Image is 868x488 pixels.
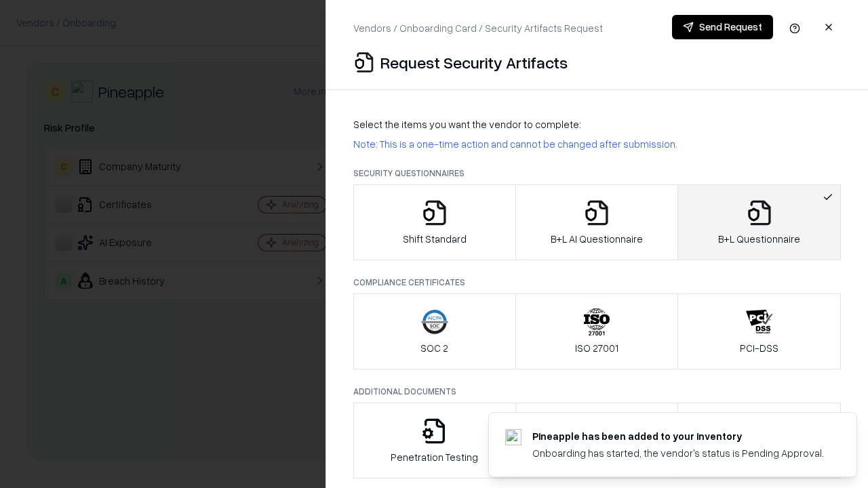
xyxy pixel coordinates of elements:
button: Penetration Testing [353,403,516,479]
p: Compliance Certificates [353,277,841,288]
button: Data Processing Agreement [677,403,841,479]
img: pineappleenergy.com [505,429,521,445]
button: PCI-DSS [677,293,841,369]
p: Note: This is a one-time action and cannot be changed after submission. [353,137,841,151]
button: SOC 2 [353,293,516,369]
p: Vendors / Onboarding Card / Security Artifacts Request [353,21,603,35]
p: B+L AI Questionnaire [551,232,643,246]
p: Shift Standard [403,232,467,246]
p: Security Questionnaires [353,167,841,179]
p: SOC 2 [420,341,448,355]
p: B+L Questionnaire [718,232,800,246]
div: Onboarding has started, the vendor's status is Pending Approval. [532,446,824,460]
button: Send Request [672,15,773,39]
div: Pineapple has been added to your inventory [532,429,824,443]
p: ISO 27001 [575,341,618,355]
button: B+L Questionnaire [677,184,841,260]
p: Select the items you want the vendor to complete: [353,117,841,131]
button: ISO 27001 [515,293,679,369]
button: Shift Standard [353,184,516,260]
button: B+L AI Questionnaire [515,184,679,260]
button: Privacy Policy [515,403,679,479]
p: Penetration Testing [391,450,478,464]
p: Additional Documents [353,386,841,397]
p: Request Security Artifacts [380,52,568,73]
p: PCI-DSS [740,341,778,355]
